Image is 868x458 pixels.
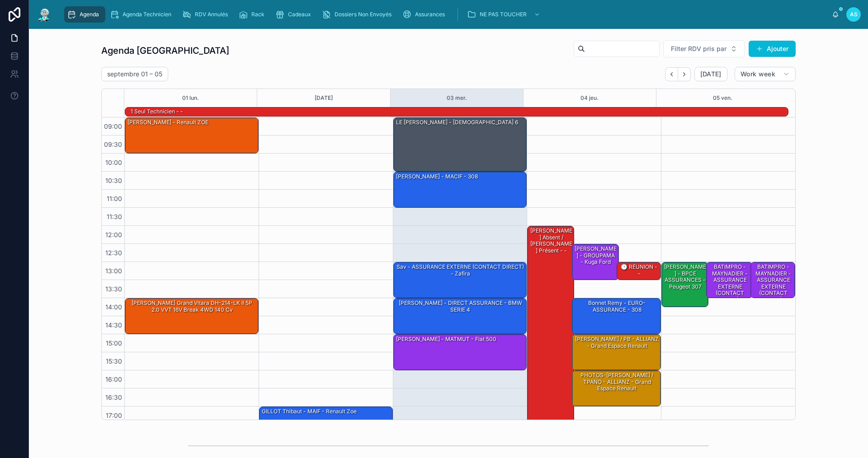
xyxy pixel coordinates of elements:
div: [PERSON_NAME] - BPCE ASSURANCES - Peugeot 307 [663,263,708,291]
h2: septembre 01 – 05 [107,70,162,79]
span: 15:30 [104,357,124,365]
div: [PERSON_NAME] - BPCE ASSURANCES - Peugeot 307 [662,262,708,307]
span: 13:00 [103,267,124,275]
img: App logo [36,7,52,22]
span: 16:30 [103,393,124,401]
div: [PERSON_NAME] - Renault ZOE [125,118,258,153]
span: RDV Annulés [195,11,228,18]
div: 1 seul technicien - - [130,107,184,116]
h1: Agenda [GEOGRAPHIC_DATA] [101,44,229,57]
div: [PERSON_NAME] / PB - ALLIANZ - Grand espace Renault [572,335,660,370]
button: 04 jeu. [580,89,599,107]
div: PHOTOS-[PERSON_NAME] / TPANO - ALLIANZ - Grand espace Renault [574,371,660,393]
div: sav - ASSURANCE EXTERNE (CONTACT DIRECT) - zafira [395,263,526,278]
button: Ajouter [749,41,796,57]
div: Bonnet Remy - EURO-ASSURANCE - 308 [572,299,660,334]
span: 17:00 [104,411,124,419]
button: 03 mer. [447,89,467,107]
button: Next [678,67,691,81]
div: 🕒 RÉUNION - - [618,263,660,278]
span: 10:00 [103,159,124,166]
div: [PERSON_NAME] Grand Vitara DH-214-LK II 5P 2.0 VVT 16V Break 4WD 140 cv [127,299,258,314]
div: [PERSON_NAME] - DIRECT ASSURANCE - BMW SERIE 4 [395,299,526,314]
span: NE PAS TOUCHER [480,11,527,18]
div: [PERSON_NAME] Grand Vitara DH-214-LK II 5P 2.0 VVT 16V Break 4WD 140 cv [125,299,258,334]
div: sav - ASSURANCE EXTERNE (CONTACT DIRECT) - zafira [394,262,527,298]
div: [PERSON_NAME] absent / [PERSON_NAME] présent - - [528,226,574,442]
a: Cadeaux [273,6,317,23]
span: 09:00 [102,122,124,130]
div: BATIMPRO - MAYNADIER - ASSURANCE EXTERNE (CONTACT DIRECT) - [707,262,753,298]
div: 1 seul technicien - - [130,107,184,116]
span: [DATE] [700,70,722,78]
button: Work week [735,67,796,81]
div: [PERSON_NAME] - MACIF - 308 [394,172,527,207]
span: 12:00 [103,231,124,238]
span: 11:30 [104,213,124,220]
span: Rack [251,11,264,18]
a: Dossiers Non Envoyés [319,6,398,23]
div: BATIMPRO - MAYNADIER - ASSURANCE EXTERNE (CONTACT DIRECT) - [708,263,752,304]
div: PHOTOS-[PERSON_NAME] / TPANO - ALLIANZ - Grand espace Renault [572,371,660,406]
span: 09:30 [102,140,124,148]
div: BATIMPRO - MAYNADIER - ASSURANCE EXTERNE (CONTACT DIRECT) - [751,262,795,298]
button: Back [665,67,678,81]
div: [PERSON_NAME] - Renault ZOE [127,118,209,126]
button: 05 ven. [713,89,732,107]
a: Agenda [64,6,105,23]
button: Select Button [663,40,745,57]
a: Agenda Technicien [107,6,178,23]
span: Assurances [415,11,445,18]
a: NE PAS TOUCHER [464,6,545,23]
span: 11:00 [104,195,124,202]
div: GILLOT Thibaut - MAIF - Renault Zoe [261,407,358,416]
span: Cadeaux [288,11,311,18]
span: 14:30 [103,321,124,329]
button: [DATE] [315,89,333,107]
div: [PERSON_NAME] absent / [PERSON_NAME] présent - - [529,227,573,255]
span: Agenda Technicien [123,11,171,18]
div: LE [PERSON_NAME] - [DEMOGRAPHIC_DATA] 6 [394,118,527,171]
span: Filter RDV pris par [671,44,726,53]
div: [PERSON_NAME] - GROUPAMA - Kuga ford [574,245,618,266]
a: Assurances [400,6,451,23]
div: Bonnet Remy - EURO-ASSURANCE - 308 [574,299,660,314]
div: GILLOT Thibaut - MAIF - Renault Zoe [259,407,392,442]
div: BATIMPRO - MAYNADIER - ASSURANCE EXTERNE (CONTACT DIRECT) - [752,263,794,304]
div: [PERSON_NAME] / PB - ALLIANZ - Grand espace Renault [574,335,660,350]
button: [DATE] [694,67,727,81]
span: Work week [741,70,775,78]
div: [PERSON_NAME] - MATMUT - Fiat 500 [395,335,497,343]
div: LE [PERSON_NAME] - [DEMOGRAPHIC_DATA] 6 [395,118,519,126]
div: 🕒 RÉUNION - - [617,262,661,280]
button: 01 lun. [182,89,199,107]
span: 15:00 [104,339,124,347]
div: [PERSON_NAME] - MATMUT - Fiat 500 [394,335,527,370]
span: 10:30 [103,177,124,184]
span: 13:30 [103,285,124,293]
span: 14:00 [103,303,124,311]
a: RDV Annulés [179,6,234,23]
span: Dossiers Non Envoyés [335,11,392,18]
span: AS [850,11,858,18]
div: [PERSON_NAME] - GROUPAMA - Kuga ford [572,244,618,280]
a: Rack [236,6,271,23]
span: Agenda [80,11,99,18]
div: [PERSON_NAME] - DIRECT ASSURANCE - BMW SERIE 4 [394,299,527,334]
div: [PERSON_NAME] - MACIF - 308 [395,173,479,181]
span: 16:00 [103,375,124,383]
div: scrollable content [60,5,832,24]
span: 12:30 [103,249,124,257]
